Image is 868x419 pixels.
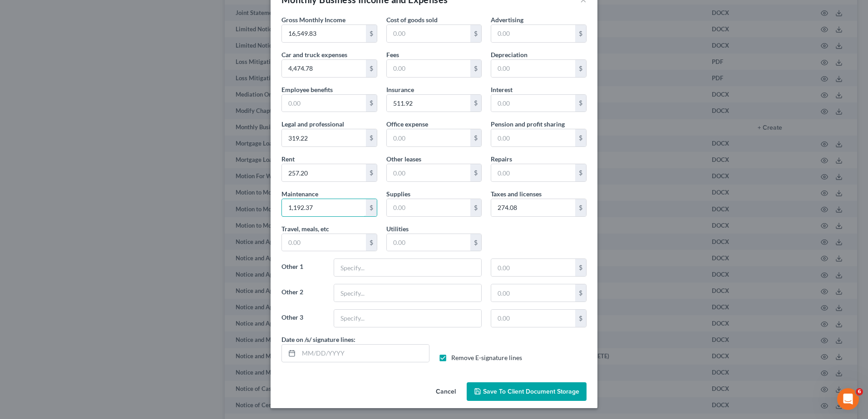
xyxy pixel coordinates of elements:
[470,234,481,251] div: $
[491,95,575,112] input: 0.00
[366,234,377,251] div: $
[491,119,565,129] label: Pension and profit sharing
[277,284,329,309] label: Other 2
[575,129,586,146] div: $
[387,234,471,251] input: 0.00
[491,15,523,24] label: Advertising
[470,199,481,216] div: $
[491,50,528,59] label: Depreciation
[282,129,366,146] input: 0.00
[387,199,471,216] input: 0.00
[386,224,409,234] label: Utilities
[387,164,471,181] input: 0.00
[387,25,471,42] input: 0.00
[491,25,575,42] input: 0.00
[491,284,575,302] input: 0.00
[277,258,329,284] label: Other 1
[470,164,481,181] div: $
[575,164,586,181] div: $
[575,310,586,327] div: $
[575,25,586,42] div: $
[281,85,333,94] label: Employee benefits
[281,224,329,234] label: Travel, meals, etc
[387,95,471,112] input: 0.00
[366,95,377,112] div: $
[575,95,586,112] div: $
[575,199,586,216] div: $
[470,60,481,77] div: $
[282,164,366,181] input: 0.00
[386,15,438,24] label: Cost of goods sold
[429,383,463,401] button: Cancel
[387,129,471,146] input: 0.00
[491,85,513,94] label: Interest
[366,25,377,42] div: $
[334,259,481,276] input: Specify...
[386,154,421,164] label: Other leases
[386,119,428,129] label: Office expense
[470,129,481,146] div: $
[491,154,512,164] label: Repairs
[281,119,344,129] label: Legal and professional
[467,382,587,401] button: Save to Client Document Storage
[451,354,522,361] span: Remove E-signature lines
[282,60,366,77] input: 0.00
[491,310,575,327] input: 0.00
[282,234,366,251] input: 0.00
[277,309,329,335] label: Other 3
[281,50,347,59] label: Car and truck expenses
[386,50,399,59] label: Fees
[334,310,481,327] input: Specify...
[837,388,859,410] iframe: Intercom live chat
[470,95,481,112] div: $
[299,345,429,362] input: MM/DD/YYYY
[575,284,586,302] div: $
[483,388,579,395] span: Save to Client Document Storage
[282,25,366,42] input: 0.00
[281,189,318,199] label: Maintenance
[491,189,542,199] label: Taxes and licenses
[281,15,345,24] label: Gross Monthly Income
[366,129,377,146] div: $
[386,189,410,199] label: Supplies
[386,85,414,94] label: Insurance
[366,164,377,181] div: $
[470,25,481,42] div: $
[575,259,586,276] div: $
[491,199,575,216] input: 0.00
[575,60,586,77] div: $
[281,335,355,344] label: Date on /s/ signature lines:
[491,164,575,181] input: 0.00
[282,95,366,112] input: 0.00
[334,284,481,302] input: Specify...
[491,60,575,77] input: 0.00
[387,60,471,77] input: 0.00
[282,199,366,216] input: 0.00
[491,129,575,146] input: 0.00
[856,388,863,395] span: 6
[491,259,575,276] input: 0.00
[281,154,295,164] label: Rent
[366,199,377,216] div: $
[366,60,377,77] div: $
